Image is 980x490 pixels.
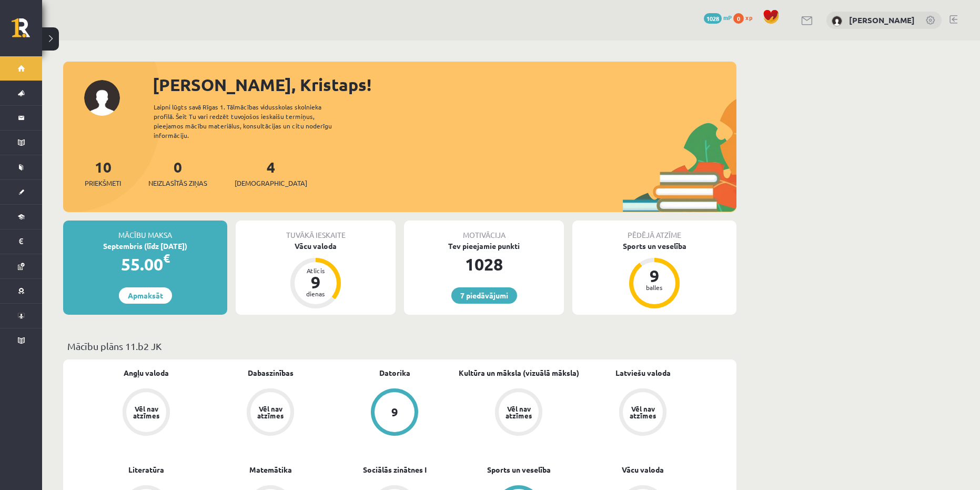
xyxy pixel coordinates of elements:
[581,388,705,438] a: Vēl nav atzīmes
[236,241,396,310] a: Vācu valoda Atlicis 9 dienas
[723,13,732,22] span: mP
[153,72,736,97] div: [PERSON_NAME], Kristaps!
[451,287,517,304] a: 7 piedāvājumi
[300,274,331,291] div: 9
[639,267,670,284] div: 9
[235,178,307,188] span: [DEMOGRAPHIC_DATA]
[733,13,757,22] a: 0 xp
[504,405,533,419] div: Vēl nav atzīmes
[572,221,736,241] div: Pēdējā atzīme
[615,367,671,378] a: Latviešu valoda
[85,157,121,188] a: 10Priekšmeti
[300,267,331,274] div: Atlicis
[85,178,121,188] span: Priekšmeti
[404,221,564,241] div: Motivācija
[733,13,744,24] span: 0
[63,221,227,241] div: Mācību maksa
[148,157,207,188] a: 0Neizlasītās ziņas
[832,16,842,26] img: Kristaps Lukass
[457,388,581,438] a: Vēl nav atzīmes
[704,13,732,22] a: 1028 mP
[67,339,732,353] p: Mācību plāns 11.b2 JK
[132,405,161,419] div: Vēl nav atzīmes
[148,178,207,188] span: Neizlasītās ziņas
[622,464,664,475] a: Vācu valoda
[12,18,42,45] a: Rīgas 1. Tālmācības vidusskola
[208,388,332,438] a: Vēl nav atzīmes
[628,405,658,419] div: Vēl nav atzīmes
[124,367,169,378] a: Angļu valoda
[459,367,579,378] a: Kultūra un māksla (vizuālā māksla)
[249,464,292,475] a: Matemātika
[745,13,752,22] span: xp
[300,291,331,297] div: dienas
[119,287,172,304] a: Apmaksāt
[236,221,396,241] div: Tuvākā ieskaite
[235,157,307,188] a: 4[DEMOGRAPHIC_DATA]
[487,464,551,475] a: Sports un veselība
[572,241,736,252] div: Sports un veselība
[704,13,722,24] span: 1028
[256,405,285,419] div: Vēl nav atzīmes
[363,464,427,475] a: Sociālās zinātnes I
[332,388,457,438] a: 9
[572,241,736,310] a: Sports un veselība 9 balles
[404,241,564,252] div: Tev pieejamie punkti
[379,367,410,378] a: Datorika
[128,464,164,475] a: Literatūra
[154,102,350,140] div: Laipni lūgts savā Rīgas 1. Tālmācības vidusskolas skolnieka profilā. Šeit Tu vari redzēt tuvojošo...
[849,15,915,25] a: [PERSON_NAME]
[163,251,170,266] span: €
[84,388,208,438] a: Vēl nav atzīmes
[236,241,396,252] div: Vācu valoda
[63,241,227,252] div: Septembris (līdz [DATE])
[248,367,294,378] a: Dabaszinības
[63,252,227,277] div: 55.00
[639,284,670,291] div: balles
[404,252,564,277] div: 1028
[391,406,398,418] div: 9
